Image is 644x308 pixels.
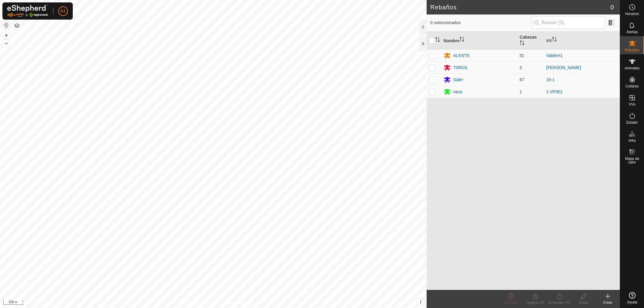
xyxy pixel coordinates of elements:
font: Mapa de calor [625,157,639,164]
font: 0 seleccionados [430,20,460,25]
p-sorticon: Activar para ordenar [460,38,464,43]
font: Política de Privacidad [182,301,217,305]
a: [PERSON_NAME] [546,65,581,70]
p-sorticon: Activar para ordenar [552,38,557,43]
p-sorticon: Activar para ordenar [435,38,440,43]
font: Nombre [444,38,460,43]
font: Saler [453,77,463,82]
font: Editar [579,300,588,305]
font: 1 [520,89,522,94]
font: Cabezas [520,35,537,40]
font: Encender VV [549,300,570,305]
font: 3 [520,65,522,70]
font: Animales [625,66,639,70]
img: Logotipo de Gallagher [7,5,48,17]
font: Rebaños [625,48,639,52]
font: A1 [60,8,66,13]
a: Valdem1 [546,53,562,58]
font: – [5,40,8,46]
font: ALENTE [453,53,469,58]
font: Eliminar [505,300,517,305]
font: T0ROS [453,65,467,70]
button: Restablecer mapa [3,22,10,29]
font: Crear [603,300,612,305]
font: i [420,299,421,304]
a: 16-1 [546,77,555,82]
a: Política de Privacidad [182,300,217,306]
font: Ayuda [627,300,637,304]
font: Infra [628,138,636,143]
font: 0 [610,4,614,11]
a: Ayuda [620,290,644,306]
font: Horarios [625,12,639,16]
font: Apagar VV [527,300,544,305]
font: + [5,32,8,38]
font: Alertas [626,30,638,34]
input: Buscar (S) [532,16,605,29]
font: VV [546,38,552,43]
font: Estado [626,120,638,125]
button: Capas del Mapa [13,22,21,29]
font: Contáctanos [224,301,245,305]
font: Collares [625,84,639,88]
font: vaca [453,89,462,94]
font: 51 [520,53,524,58]
p-sorticon: Activar para ordenar [520,41,524,46]
font: VVs [629,102,635,106]
a: 1-VP001 [546,89,562,94]
button: i [417,299,424,305]
button: + [3,32,10,39]
font: Rebaños [430,4,457,11]
font: 67 [520,77,524,82]
a: Contáctanos [224,300,245,306]
button: – [3,40,10,47]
